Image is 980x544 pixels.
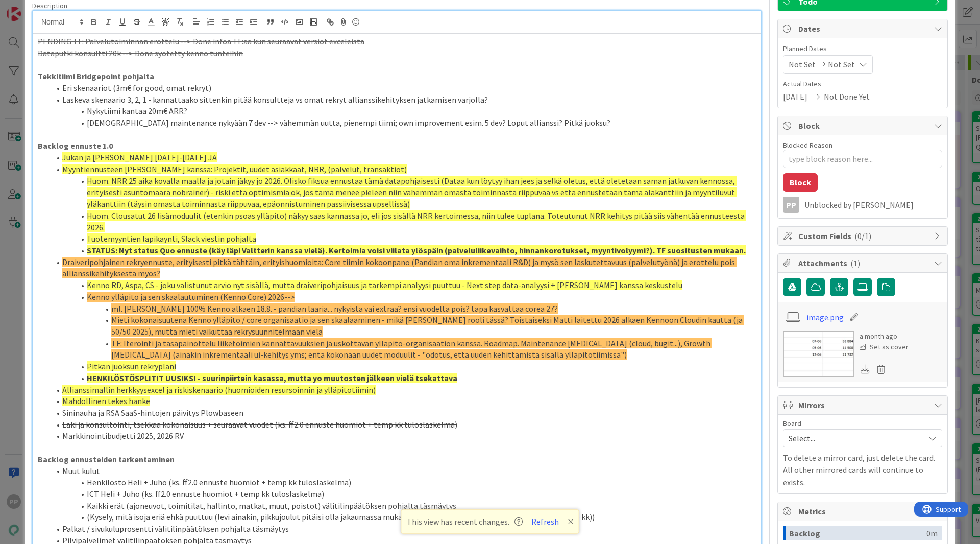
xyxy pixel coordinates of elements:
[50,500,756,512] li: Kaikki erät (ajoneuvot, toimitilat, hallinto, matkat, muut, poistot) välitilinpäätöksen pohjalta ...
[783,79,942,89] span: Actual Dates
[798,399,929,411] span: Mirrors
[806,311,844,323] a: image.png
[789,526,926,540] div: Backlog
[860,342,909,352] div: Set as cover
[87,361,176,371] span: Pitkän juoksun rekrypläni
[50,94,756,106] li: Laskeva skenaario 3, 2, 1 - kannattaako sittenkin pitää konsultteja vs omat rekryt allianssikehit...
[783,173,818,192] button: Block
[50,477,756,488] li: Henkilöstö Heli + Juho (ks. ff2.0 ennuste huomiot + temp kk tuloslaskelma)
[50,117,756,129] li: [DEMOGRAPHIC_DATA] maintenance nykyään 7 dev --> vähemmän uutta, pienempi tiimi; own improvement ...
[854,231,871,241] span: ( 0/1 )
[21,2,46,14] span: Support
[87,233,256,244] span: Tuotemyyntien läpikäynti, Slack viestin pohjalta
[828,58,855,70] span: Not Set
[407,515,523,528] span: This view has recent changes.
[783,452,942,488] p: To delete a mirror card, just delete the card. All other mirrored cards will continue to exists.
[62,396,150,406] span: Mahdollinen tekes hanke
[111,315,744,337] span: Mieti kokonaisuutena Kenno ylläpito / core organisaatio ja sen skaalaaminen - mikä [PERSON_NAME] ...
[62,431,184,441] s: Markkinointibudjetti 2025, 2026 RV
[926,526,938,540] div: 0m
[783,90,807,103] span: [DATE]
[62,257,737,279] span: Draiveripohjainen rekryennuste, erityisesti pitkä tähtäin, erityishuomioita: Core tiimin kokoonpa...
[798,230,929,242] span: Custom Fields
[50,523,756,535] li: Palkat / sivukuluprosentti välitilinpäätöksen pohjalta täsmäytys
[87,292,295,302] span: Kenno ylläpito ja sen skaalautuminen (Kenno Core) 2026-->
[50,511,756,523] li: (Kysely, mitä isoja eriä ehkä puuttuu (levi ainakin, pikkujoulut pitäisi olla jakaumassa mukana, ...
[111,303,558,314] span: ml. [PERSON_NAME] 100% Kenno alkaen 18.8. - pandian laaria... nykyistä vai extraa? ensi vuodelta ...
[50,82,756,94] li: Eri skenaariot (3m€ for good, omat rekryt)
[783,420,801,427] span: Board
[783,197,799,213] div: PP
[87,280,682,290] span: Kenno RD, Aspa, CS - joku valistunut arvio nyt sisällä, mutta draiveripohjaisuus ja tarkempi anal...
[528,515,562,528] button: Refresh
[32,1,67,10] span: Description
[804,200,942,209] div: Unblocked by [PERSON_NAME]
[87,176,737,209] span: Huom. NRR 25 aika kovalla maalla ja jotain jäkyy jo 2026. Olisko fiksua ennustaa tämä datapohjais...
[38,36,364,46] s: PENDING TF: Palvelutoiminnan erottelu --> Done infoa TF:ää kun seuraavat versiot exceleistä
[798,22,929,35] span: Dates
[62,385,376,395] span: Allianssimallin herkkyysexcel ja riskiskenaario (huomioiden resursoinnin ja ylläpitotiimin)
[38,454,175,464] strong: Backlog ennusteiden tarkentaminen
[860,331,909,342] div: a month ago
[860,363,871,376] div: Download
[38,48,243,58] s: Dataputki konsultti 20k --> Done syötetty kenno tunteihin
[62,408,243,418] s: Sininauha ja RSA SaaS-hintojen päivitys Plowbaseen
[62,164,407,174] span: Myyntiennusteen [PERSON_NAME] kanssa: Projektit, uudet asiakkaat, NRR, (palvelut, transaktiot)
[789,431,919,445] span: Select...
[38,71,154,81] strong: Tekkitiimi Bridgepoint pohjalta
[783,140,832,150] label: Blocked Reason
[87,210,746,232] span: Huom. Clousatut 26 lisämoduulit (etenkin psoas ylläpito) näkyy saas kannassa jo, eli jos sisällä ...
[87,245,746,255] strong: STATUS: Nyt status Quo ennuste (käy läpi Valtterin kanssa vielä). Kertoimia voisi viilata ylöspäi...
[789,58,816,70] span: Not Set
[798,505,929,517] span: Metrics
[50,465,756,477] li: Muut kulut
[38,140,113,151] strong: Backlog ennuste 1.0
[50,105,756,117] li: Nykytiimi kantaa 20m€ ARR?
[824,90,870,103] span: Not Done Yet
[783,43,942,54] span: Planned Dates
[111,338,712,360] span: TF: Iterointi ja tasapainottelu liiketoimien kannattavuuksien ja uskottavan ylläpito-organisaatio...
[850,258,860,268] span: ( 1 )
[798,120,929,132] span: Block
[87,373,457,383] strong: HENKILÖSTÖSPLITIT UUSIKSI - suurinpiirtein kasassa, mutta yo muutosten jälkeen vielä tsekattava
[62,419,457,430] s: Laki ja konsultointi, tsekkaa kokonaisuus + seuraavat vuodet (ks. ff2.0 ennuste huomiot + temp kk...
[62,152,217,162] span: Jukan ja [PERSON_NAME] [DATE]-[DATE] JA
[50,488,756,500] li: ICT Heli + Juho (ks. ff2.0 ennuste huomiot + temp kk tuloslaskelma)
[798,257,929,269] span: Attachments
